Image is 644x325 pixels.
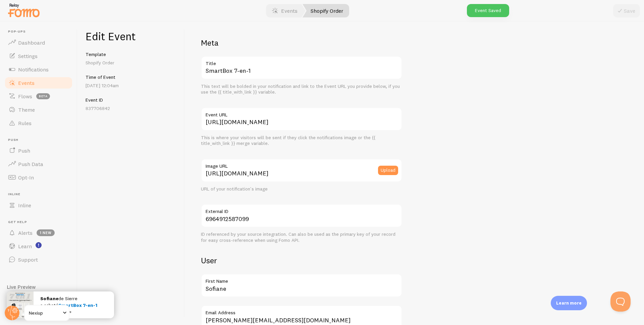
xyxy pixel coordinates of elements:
span: Opt-In [18,174,34,181]
div: Event Saved [467,4,509,17]
span: Rules [18,120,32,126]
a: Push Data [4,157,73,171]
span: Settings [18,53,38,59]
div: ID referenced by your source integration. Can also be used as the primary key of your record for ... [201,231,402,243]
span: Events [18,79,35,86]
a: Nexiup [24,305,69,321]
img: fomo-relay-logo-orange.svg [7,2,41,19]
svg: <p>Watch New Feature Tutorials!</p> [36,242,42,248]
a: Settings [4,49,73,63]
a: Learn [4,239,73,253]
a: Events [4,76,73,90]
h5: Time of Event [86,74,176,80]
span: Flows [18,93,32,100]
span: Get Help [8,220,73,224]
a: Rules [4,116,73,130]
h5: Event ID [86,97,176,103]
div: URL of your notification's image [201,186,402,192]
span: 1 new [37,229,55,236]
label: Email Address [201,305,402,317]
h5: Template [86,51,176,57]
span: Pop-ups [8,30,73,34]
div: Learn more [551,296,587,310]
div: This text will be bolded in your notification and link to the Event URL you provide below, if you... [201,84,402,95]
label: Title [201,56,402,67]
h1: Edit Event [86,30,176,43]
span: Push Data [18,161,43,167]
label: External ID [201,204,402,215]
span: beta [36,93,50,99]
label: First Name [201,274,402,285]
a: Notifications [4,63,73,76]
span: Inline [18,202,31,209]
button: Upload [378,166,398,175]
span: Nexiup [29,309,61,317]
span: Inline [8,192,73,197]
h2: User [201,255,402,266]
a: Flows beta [4,90,73,103]
a: Alerts 1 new [4,226,73,239]
span: Notifications [18,66,49,73]
span: Push [8,138,73,142]
span: Push [18,147,30,154]
a: Opt-In [4,171,73,184]
p: Learn more [556,300,582,306]
label: Image URL [201,159,402,170]
div: This is where your visitors will be sent if they click the notifications image or the {{ title_wi... [201,135,402,147]
a: Inline [4,199,73,212]
span: Support [18,256,38,263]
label: Event URL [201,107,402,119]
a: Dashboard [4,36,73,49]
h2: Meta [201,38,402,48]
p: 837706842 [86,105,176,112]
iframe: Help Scout Beacon - Open [610,291,631,312]
span: Alerts [18,229,33,236]
span: Learn [18,243,32,250]
a: Push [4,144,73,157]
span: Dashboard [18,39,45,46]
span: Theme [18,106,35,113]
p: [DATE] 12:04am [86,82,176,89]
p: Shopify Order [86,59,176,66]
a: Support [4,253,73,266]
a: Theme [4,103,73,116]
